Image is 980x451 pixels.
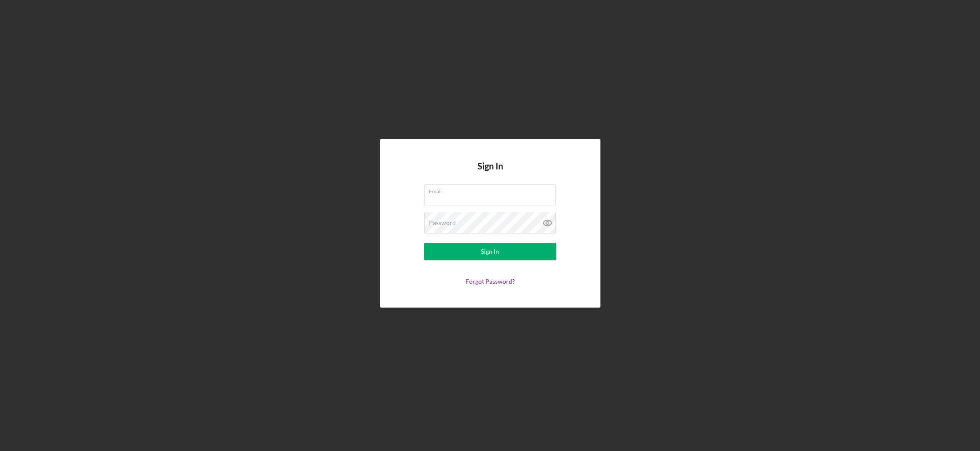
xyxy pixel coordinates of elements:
div: Sign In [481,243,499,260]
h4: Sign In [477,161,503,184]
label: Email [429,185,556,195]
a: Forgot Password? [466,278,515,285]
label: Password [429,219,456,226]
button: Sign In [424,243,556,260]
